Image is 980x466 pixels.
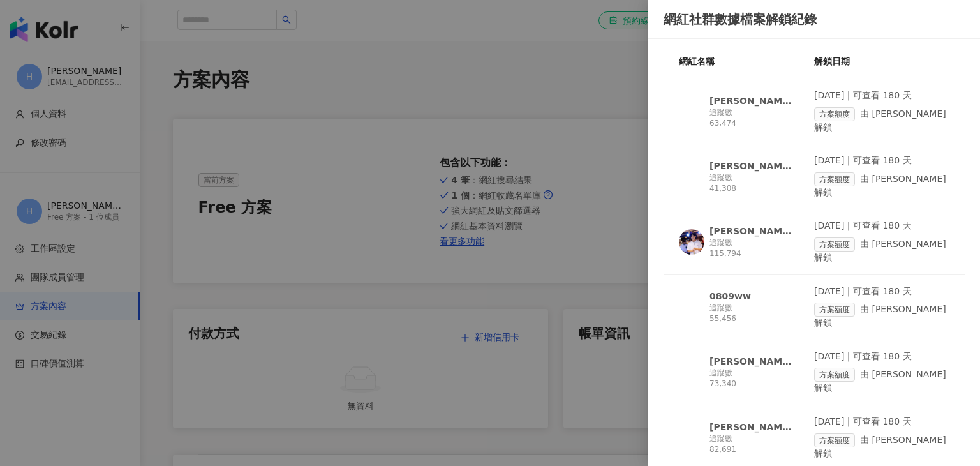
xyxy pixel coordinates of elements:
div: 由 [PERSON_NAME] 解鎖 [814,433,949,460]
span: 方案額度 [814,107,855,121]
div: [DATE] | 可查看 180 天 [814,154,949,167]
div: [DATE] | 可查看 180 天 [814,89,949,102]
img: KOL Avatar [679,359,704,385]
a: KOL Avatar[PERSON_NAME]（淋[PERSON_NAME]）追蹤數 63,474[DATE] | 可查看 180 天方案額度由 [PERSON_NAME] 解鎖 [664,89,965,144]
img: KOL Avatar [679,99,704,124]
div: 追蹤數 115,794 [709,237,792,259]
div: 由 [PERSON_NAME] 解鎖 [814,303,949,329]
img: KOL Avatar [679,229,704,255]
img: KOL Avatar [679,294,704,320]
div: 解鎖日期 [814,54,949,68]
div: [PERSON_NAME] [709,355,792,368]
span: 方案額度 [814,368,855,382]
span: 方案額度 [814,303,855,317]
div: 追蹤數 82,691 [709,433,792,455]
div: 由 [PERSON_NAME] 解鎖 [814,368,949,395]
div: 追蹤數 55,456 [709,303,792,324]
div: 追蹤數 73,340 [709,368,792,389]
div: 由 [PERSON_NAME] 解鎖 [814,107,949,134]
div: [DATE] | 可查看 180 天 [814,416,949,428]
a: KOL Avatar0809ww追蹤數 55,456[DATE] | 可查看 180 天方案額度由 [PERSON_NAME] 解鎖 [664,285,965,340]
span: 方案額度 [814,237,855,252]
div: 追蹤數 41,308 [709,172,792,194]
a: KOL Avatar[PERSON_NAME]追蹤數 41,308[DATE] | 可查看 180 天方案額度由 [PERSON_NAME] 解鎖 [664,154,965,209]
div: [PERSON_NAME] [709,421,792,433]
img: KOL Avatar [679,425,704,451]
div: [PERSON_NAME] the dope [709,225,792,237]
div: 由 [PERSON_NAME] 解鎖 [814,237,949,264]
div: [DATE] | 可查看 180 天 [814,285,949,298]
div: 網紅社群數據檔案解鎖紀錄 [664,10,965,28]
span: 方案額度 [814,433,855,447]
div: [PERSON_NAME]（淋[PERSON_NAME]） [709,94,792,107]
a: KOL Avatar[PERSON_NAME] the dope追蹤數 115,794[DATE] | 可查看 180 天方案額度由 [PERSON_NAME] 解鎖 [664,220,965,274]
div: 0809ww [709,290,751,303]
div: 網紅名稱 [679,54,814,68]
div: 由 [PERSON_NAME] 解鎖 [814,172,949,199]
div: 追蹤數 63,474 [709,107,792,129]
div: [PERSON_NAME] [709,160,792,172]
span: 方案額度 [814,172,855,186]
div: [DATE] | 可查看 180 天 [814,350,949,363]
a: KOL Avatar[PERSON_NAME]追蹤數 73,340[DATE] | 可查看 180 天方案額度由 [PERSON_NAME] 解鎖 [664,350,965,405]
div: [DATE] | 可查看 180 天 [814,220,949,232]
img: KOL Avatar [679,164,704,190]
